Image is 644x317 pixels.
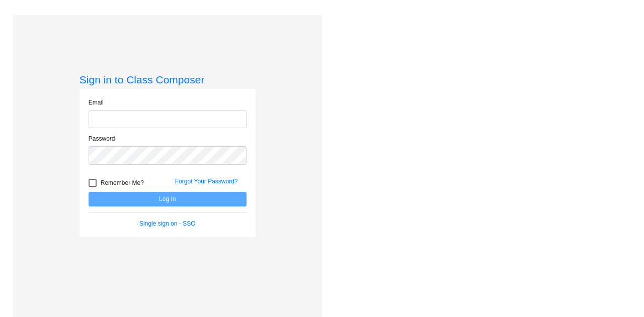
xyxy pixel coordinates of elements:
h3: Sign in to Class Composer [79,73,256,86]
label: Password [89,134,115,143]
button: Log In [89,192,247,206]
label: Email [89,98,104,107]
span: Remember Me? [101,177,144,189]
a: Single sign on - SSO [139,220,195,227]
a: Forgot Your Password? [175,178,238,185]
